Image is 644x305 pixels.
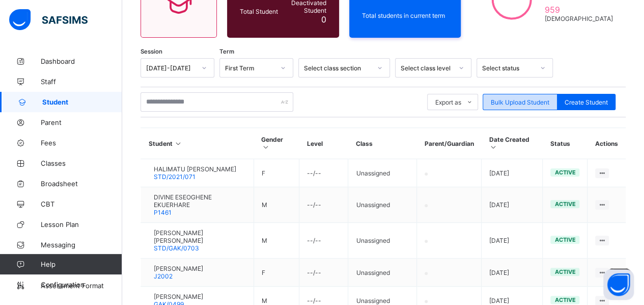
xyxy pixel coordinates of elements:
[482,64,534,72] div: Select status
[154,229,246,244] span: [PERSON_NAME] [PERSON_NAME]
[491,98,549,106] span: Bulk Upload Student
[554,296,575,303] span: active
[41,139,122,147] span: Fees
[545,5,613,15] span: 959
[254,159,299,187] td: F
[9,9,88,31] img: safsims
[254,259,299,287] td: F
[41,220,122,228] span: Lesson Plan
[254,187,299,223] td: M
[545,15,613,22] span: [DEMOGRAPHIC_DATA]
[417,128,482,159] th: Parent/Guardian
[261,143,270,151] i: Sort in Ascending Order
[362,12,449,19] span: Total students in current term
[154,193,246,209] span: DIVINE ESEOGHENE EKUERHARE
[254,223,299,259] td: M
[565,98,608,106] span: Create Student
[225,64,274,72] div: First Term
[401,64,453,72] div: Select class level
[348,128,417,159] th: Class
[154,244,199,252] span: STD/GAK/0703
[299,259,348,287] td: --/--
[41,118,122,126] span: Parent
[41,57,122,65] span: Dashboard
[41,180,122,188] span: Broadsheet
[489,143,498,151] i: Sort in Ascending Order
[482,128,543,159] th: Date Created
[174,140,183,147] i: Sort in Ascending Order
[554,200,575,208] span: active
[554,268,575,275] span: active
[348,159,417,187] td: Unassigned
[154,293,203,300] span: [PERSON_NAME]
[154,165,236,173] span: HALIMATU [PERSON_NAME]
[482,159,543,187] td: [DATE]
[154,209,172,216] span: P1461
[41,260,122,268] span: Help
[348,223,417,259] td: Unassigned
[299,187,348,223] td: --/--
[299,159,348,187] td: --/--
[154,272,173,280] span: J2002
[554,169,575,176] span: active
[543,128,587,159] th: Status
[219,48,234,55] span: Term
[299,128,348,159] th: Level
[482,223,543,259] td: [DATE]
[154,265,203,272] span: [PERSON_NAME]
[254,128,299,159] th: Gender
[41,78,122,86] span: Staff
[41,241,122,249] span: Messaging
[603,269,634,300] button: Open asap
[435,98,461,106] span: Export as
[237,5,281,18] div: Total Student
[141,128,254,159] th: Student
[482,187,543,223] td: [DATE]
[41,159,122,167] span: Classes
[41,281,122,289] span: Configuration
[587,128,626,159] th: Actions
[141,48,162,55] span: Session
[146,64,195,72] div: [DATE]-[DATE]
[482,259,543,287] td: [DATE]
[304,64,371,72] div: Select class section
[42,98,122,106] span: Student
[321,14,326,24] span: 0
[299,223,348,259] td: --/--
[348,187,417,223] td: Unassigned
[154,173,195,181] span: STD/2021/071
[348,259,417,287] td: Unassigned
[554,236,575,243] span: active
[41,200,122,208] span: CBT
